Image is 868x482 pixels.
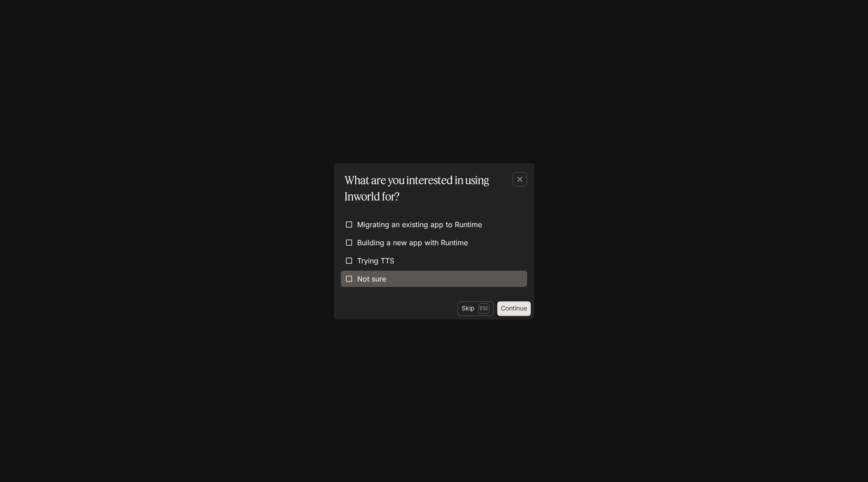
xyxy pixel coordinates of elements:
span: Building a new app with Runtime [357,237,468,248]
button: Continue [497,301,531,316]
span: Not sure [357,273,386,284]
button: SkipEsc [458,301,494,316]
p: What are you interested in using Inworld for? [344,172,520,205]
span: Migrating an existing app to Runtime [357,219,482,230]
p: Esc [478,303,490,313]
span: Trying TTS [357,255,394,266]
